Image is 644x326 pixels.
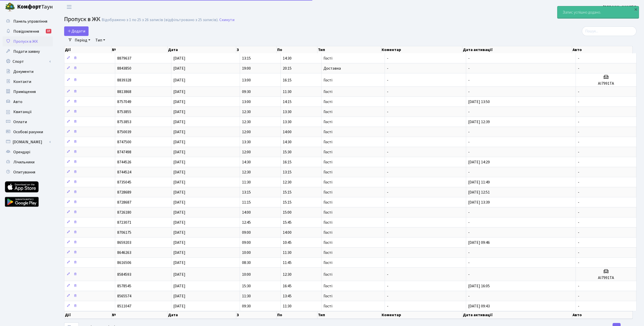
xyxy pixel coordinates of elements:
span: 16:45 [283,283,292,289]
button: Переключити навігацію [63,3,75,11]
span: 12:00 [242,129,251,135]
div: 17 [46,29,51,33]
span: 8843850 [117,66,131,71]
span: 14:30 [242,159,251,165]
span: Гості [324,120,332,124]
span: 8839328 [117,77,131,83]
span: 11:30 [242,293,251,299]
span: 10:00 [242,250,251,255]
span: 09:00 [242,230,251,235]
span: - [468,66,470,71]
span: Гості [324,56,332,60]
a: [PERSON_NAME] В. [603,4,638,10]
span: - [387,260,388,265]
a: [DOMAIN_NAME] [3,137,53,147]
span: 8616506 [117,260,131,265]
span: [DATE] [173,139,185,145]
span: [DATE] [173,272,185,277]
span: 20:15 [283,66,292,71]
span: 8735045 [117,179,131,185]
span: 8659203 [117,240,131,245]
span: - [578,240,579,245]
span: Гості [324,210,332,214]
span: 19:00 [242,66,251,71]
span: - [578,139,579,145]
span: - [578,230,579,235]
span: Гості [324,140,332,144]
span: 8728687 [117,200,131,205]
th: № [111,46,168,53]
span: - [387,220,388,225]
span: [DATE] [173,230,185,235]
span: Гості [324,180,332,184]
span: Орендарі [13,149,30,155]
a: Панель управління [3,16,53,26]
span: - [578,149,579,155]
span: - [578,66,579,71]
span: Гості [324,272,332,276]
span: [DATE] [173,220,185,225]
span: 8753855 [117,109,131,115]
span: [DATE] 12:51 [468,190,490,195]
span: - [578,56,579,61]
span: 16:15 [283,159,292,165]
span: - [387,89,388,95]
span: 8565574 [117,293,131,299]
a: Квитанції [3,107,53,117]
span: 11:15 [242,200,251,205]
span: 12:30 [242,169,251,175]
span: Контакти [13,79,31,84]
th: Тип [317,46,381,53]
span: Гості [324,110,332,114]
span: 10:00 [242,272,251,277]
a: Опитування [3,167,53,177]
span: 8584593 [117,272,131,277]
span: - [578,283,579,289]
span: Гості [324,251,332,255]
th: Дата [168,46,236,53]
span: - [578,220,579,225]
span: 15:15 [283,200,292,205]
th: Авто [572,311,633,319]
span: 13:00 [242,77,251,83]
span: Гості [324,261,332,265]
th: Коментар [381,311,462,319]
span: - [578,89,579,95]
span: 13:30 [283,119,292,125]
span: 12:30 [283,272,292,277]
span: - [578,169,579,175]
span: - [387,190,388,195]
a: Пропуск в ЖК [3,36,53,46]
span: [DATE] 16:05 [468,283,490,289]
span: Особові рахунки [13,129,43,135]
span: Документи [13,69,33,74]
span: Гості [324,78,332,82]
span: 14:30 [283,56,292,61]
a: Контакти [3,77,53,87]
a: Авто [3,97,53,107]
span: [DATE] 14:29 [468,159,490,165]
span: - [468,169,470,175]
span: - [578,159,579,165]
span: [DATE] [173,149,185,155]
a: Орендарі [3,147,53,157]
span: [DATE] [173,240,185,245]
span: [DATE] [173,159,185,165]
span: 12:30 [242,119,251,125]
span: [DATE] 11:49 [468,179,490,185]
span: Гості [324,294,332,298]
span: Гості [324,130,332,134]
span: 8757049 [117,99,131,105]
h5: АІ7991ТА [578,81,634,86]
span: Гості [324,150,332,154]
span: Гості [324,200,332,204]
span: Гості [324,100,332,104]
span: - [468,139,470,145]
span: - [387,149,388,155]
span: 14:15 [283,99,292,105]
span: - [578,179,579,185]
span: 12:30 [283,179,292,185]
span: 09:00 [242,240,251,245]
span: - [387,293,388,299]
span: Гості [324,241,332,245]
